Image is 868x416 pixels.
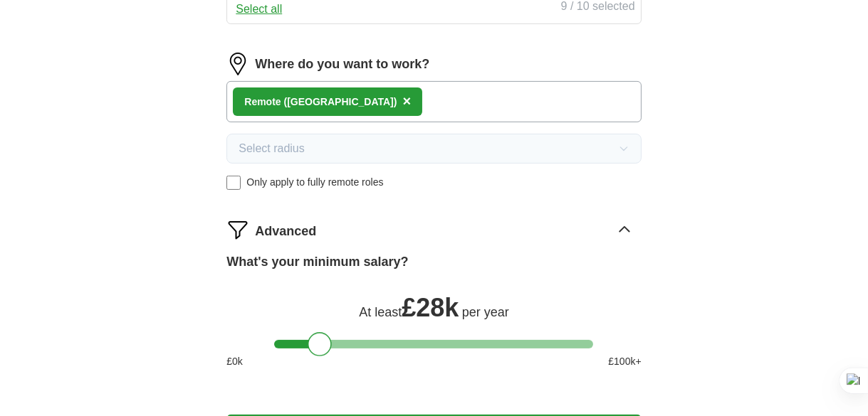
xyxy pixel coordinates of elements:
[402,293,459,322] span: £ 28k
[246,175,383,190] span: Only apply to fully remote roles
[359,305,402,319] span: At least
[402,93,411,109] span: ×
[402,91,411,112] button: ×
[255,222,316,241] span: Advanced
[244,95,397,110] div: Remote ([GEOGRAPHIC_DATA])
[255,55,429,74] label: Where do you want to work?
[226,53,249,75] img: location.png
[462,305,509,319] span: per year
[236,1,282,18] button: Select all
[226,252,408,272] label: What's your minimum salary?
[226,354,243,369] span: £ 0 k
[239,140,305,157] span: Select radius
[608,354,641,369] span: £ 100 k+
[226,218,249,241] img: filter
[226,134,641,164] button: Select radius
[226,176,241,190] input: Only apply to fully remote roles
